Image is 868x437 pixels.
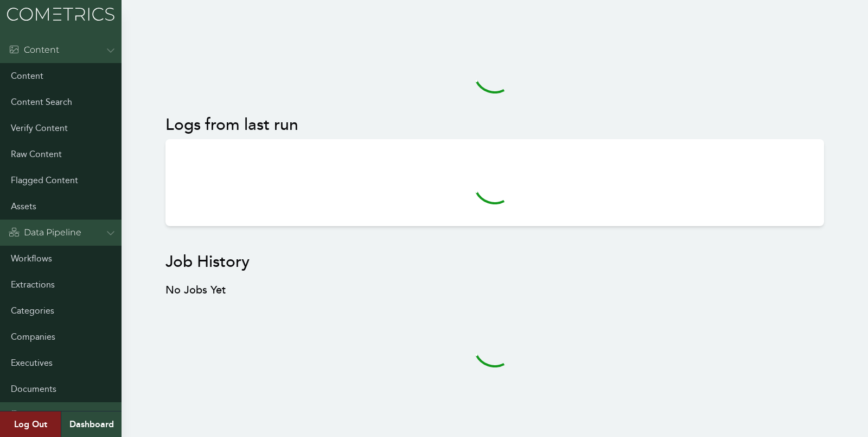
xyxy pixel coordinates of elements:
div: Admin [9,409,53,422]
div: Data Pipeline [9,226,81,239]
h2: Logs from last run [165,115,824,135]
div: Content [9,43,59,57]
a: Dashboard [61,411,122,437]
svg: audio-loading [473,161,516,204]
svg: audio-loading [473,324,516,367]
h3: No Jobs Yet [165,283,824,298]
svg: audio-loading [473,50,516,93]
h2: Job History [165,252,824,272]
